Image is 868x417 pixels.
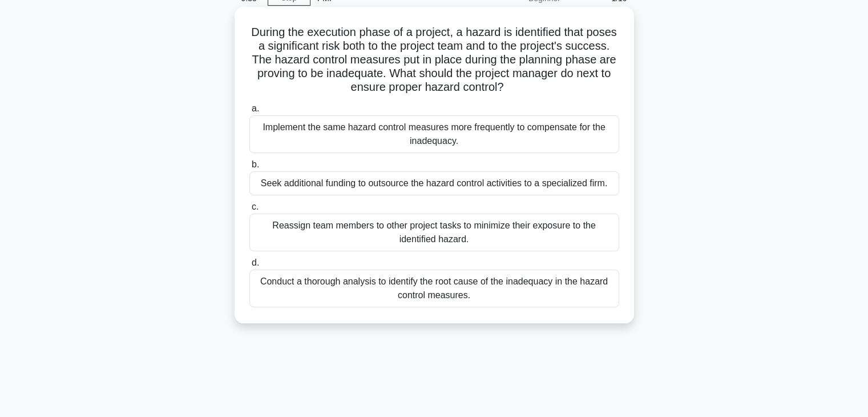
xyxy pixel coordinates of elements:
span: c. [252,202,259,211]
span: d. [252,258,259,267]
h5: During the execution phase of a project, a hazard is identified that poses a significant risk bot... [248,25,620,95]
span: b. [252,159,259,169]
div: Seek additional funding to outsource the hazard control activities to a specialized firm. [249,171,619,195]
div: Reassign team members to other project tasks to minimize their exposure to the identified hazard. [249,214,619,251]
div: Implement the same hazard control measures more frequently to compensate for the inadequacy. [249,115,619,153]
span: a. [252,103,259,113]
div: Conduct a thorough analysis to identify the root cause of the inadequacy in the hazard control me... [249,270,619,307]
